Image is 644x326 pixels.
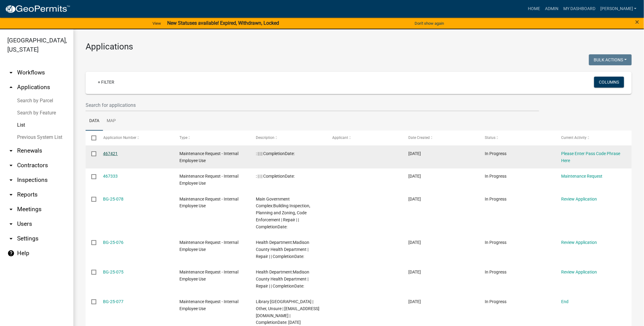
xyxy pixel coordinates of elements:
a: Map [103,111,120,131]
strong: New Statuses available! Expired, Withdrawn, Locked [167,20,279,26]
a: + Filter [93,77,119,88]
h3: Applications [86,42,632,52]
i: arrow_drop_down [7,69,15,76]
datatable-header-cell: Application Number [97,131,174,145]
i: arrow_drop_down [7,220,15,228]
i: arrow_drop_down [7,206,15,213]
i: arrow_drop_down [7,176,15,184]
span: Current Activity [561,136,587,140]
i: arrow_drop_up [7,84,15,91]
span: Main Government Complex:Building Inspection, Planning and Zoning, Code Enforcement | Repair | | C... [256,197,310,229]
span: Maintenance Request - Internal Employee Use [179,240,238,252]
a: BG-25-078 [103,197,124,201]
i: arrow_drop_down [7,147,15,154]
datatable-header-cell: Applicant [326,131,403,145]
a: 467333 [103,174,118,179]
span: Status [485,136,496,140]
span: In Progress [485,151,507,156]
a: Review Application [561,270,597,274]
span: 08/21/2025 [409,174,421,179]
i: arrow_drop_down [7,191,15,198]
datatable-header-cell: Type [174,131,250,145]
a: Review Application [561,197,597,201]
span: 08/21/2025 [409,197,421,201]
a: BG-25-077 [103,299,124,304]
span: 08/21/2025 [409,151,421,156]
datatable-header-cell: Status [479,131,555,145]
input: Search for applications [86,99,539,111]
span: Date Created [409,136,430,140]
span: × [635,18,639,26]
span: 08/21/2025 [409,270,421,274]
span: 08/21/2025 [409,240,421,245]
a: Maintenance Request [561,174,602,179]
span: : | | | CompletionDate: [256,151,295,156]
button: Columns [594,77,624,88]
span: Maintenance Request - Internal Employee Use [179,151,238,163]
datatable-header-cell: Description [250,131,326,145]
a: BG-25-076 [103,240,124,245]
a: View [150,18,164,28]
a: Home [525,3,543,15]
span: Library:Madison County Library | Other, Unsure | pmetz@madisonco.us | CompletionDate: 08/21/2025 [256,299,319,325]
datatable-header-cell: Select [86,131,97,145]
datatable-header-cell: Current Activity [555,131,632,145]
span: Maintenance Request - Internal Employee Use [179,197,238,208]
datatable-header-cell: Date Created [403,131,479,145]
button: Bulk Actions [589,54,632,65]
span: Maintenance Request - Internal Employee Use [179,270,238,281]
a: BG-25-075 [103,270,124,274]
span: 08/21/2025 [409,299,421,304]
i: arrow_drop_down [7,235,15,242]
a: Please Enter Pass Code Phrase Here [561,151,620,163]
span: Health Department:Madison County Health Department | Repair | | CompletionDate: [256,240,309,259]
span: : | | | CompletionDate: [256,174,295,179]
span: Health Department:Madison County Health Department | Repair | | CompletionDate: [256,270,309,288]
a: Admin [543,3,561,15]
a: My Dashboard [561,3,598,15]
button: Close [635,18,639,26]
span: Type [179,136,187,140]
span: Description [256,136,274,140]
span: Applicant [332,136,348,140]
button: Don't show again [412,18,447,28]
a: Review Application [561,240,597,245]
span: Maintenance Request - Internal Employee Use [179,299,238,311]
span: In Progress [485,197,507,201]
span: In Progress [485,299,507,304]
i: help [7,250,15,257]
span: Maintenance Request - Internal Employee Use [179,174,238,186]
span: Application Number [103,136,137,140]
span: In Progress [485,270,507,274]
span: In Progress [485,240,507,245]
a: End [561,299,569,304]
i: arrow_drop_down [7,162,15,169]
a: 467421 [103,151,118,156]
a: [PERSON_NAME] [598,3,639,15]
a: Data [86,111,103,131]
span: In Progress [485,174,507,179]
